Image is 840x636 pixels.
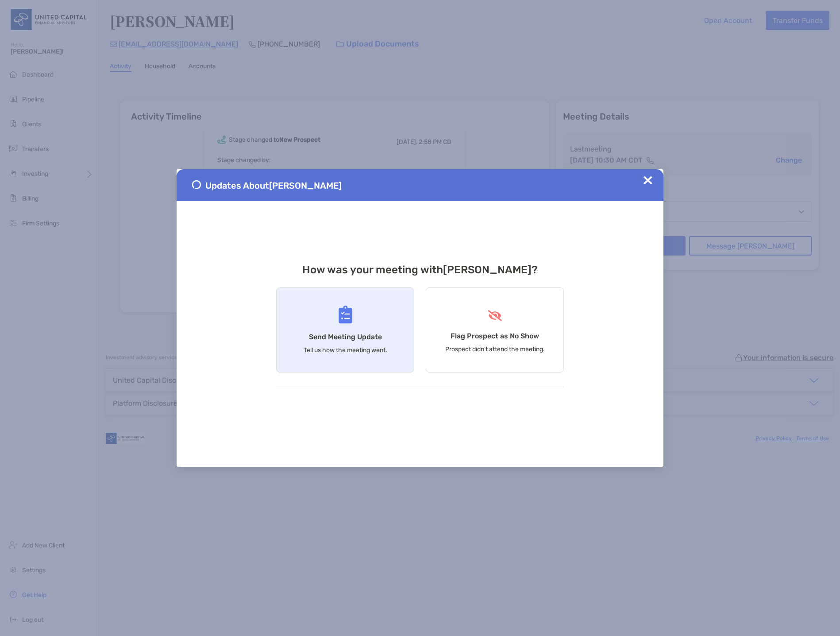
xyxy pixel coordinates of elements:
h4: Send Meeting Update [309,333,382,341]
span: Updates About [PERSON_NAME] [205,180,342,191]
p: Prospect didn’t attend the meeting. [445,345,545,353]
p: Tell us how the meeting went. [304,346,387,354]
img: Send Meeting Update [339,306,352,324]
img: Send Meeting Update 1 [192,180,201,189]
h3: How was your meeting with [PERSON_NAME] ? [276,264,564,276]
img: Flag Prospect as No Show [487,310,503,321]
img: Close Updates Zoe [643,176,652,185]
h4: Flag Prospect as No Show [451,332,539,340]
